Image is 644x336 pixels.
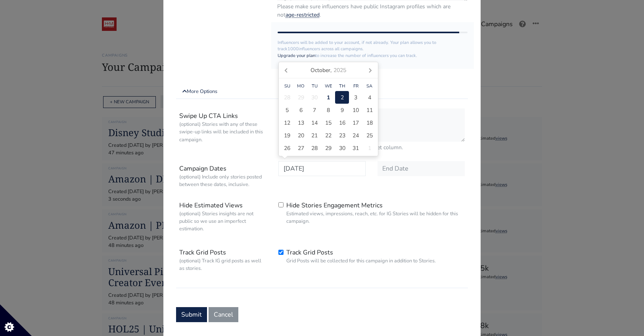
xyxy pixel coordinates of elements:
span: 12 [284,119,290,127]
span: 6 [299,106,303,114]
div: Sa [362,83,376,90]
small: Please make sure influencers have public Instagram profiles which are not . [277,2,468,19]
a: age-restricted [286,11,320,19]
span: 10 [353,106,359,114]
label: Track Grid Posts [173,245,272,275]
span: 9 [341,106,344,114]
div: Mo [294,83,308,90]
small: (optional) Include only stories posted between these dates, inclusive. [179,173,266,188]
span: 16 [339,119,345,127]
label: Hide Stories Engagement Metrics [286,201,465,225]
div: October, [307,64,349,76]
div: Fr [349,83,363,90]
span: 31 [353,144,359,152]
small: Estimated views, impressions, reach, etc. for IG Stories will be hidden for this campaign. [286,210,465,225]
button: Submit [176,307,207,322]
span: 15 [325,119,332,127]
span: 13 [298,119,304,127]
label: Track Grid Posts [286,248,436,265]
input: Hide Stories Engagement MetricsEstimated views, impressions, reach, etc. for IG Stories will be h... [278,202,284,207]
span: 23 [339,131,345,140]
i: 2025 [333,66,346,74]
input: Track Grid PostsGrid Posts will be collected for this campaign in addition to Stories. [278,250,284,255]
span: 1 [327,93,330,102]
label: Campaign Dates [173,161,272,191]
span: 28 [311,144,318,152]
span: 21 [311,131,318,140]
small: (optional) Track IG grid posts as well as stories. [179,257,266,272]
span: 28 [284,93,290,102]
div: Influencers will be added to your account, if not already. Your plan allows you to track influenc... [271,22,474,69]
span: 1 [368,144,371,152]
div: Th [335,83,349,90]
input: Date in YYYY-MM-DD format [278,161,366,176]
span: 2 [341,93,344,102]
label: Hide Estimated Views [173,198,272,236]
span: 19 [284,131,290,140]
span: 27 [298,144,304,152]
div: Tu [308,83,322,90]
div: We [322,83,335,90]
span: 30 [339,144,345,152]
span: 26 [284,144,290,152]
span: 20 [298,131,304,140]
span: 7 [313,106,316,114]
label: Swipe Up CTA Links [173,108,272,152]
span: 4 [368,93,371,102]
span: 24 [353,131,359,140]
span: 30 [311,93,318,102]
small: (optional) Stories insights are not public so we use an imperfect estimation. [179,210,266,233]
a: More Options [176,85,468,99]
button: Cancel [209,307,238,322]
span: 3 [354,93,357,102]
span: 5 [286,106,289,114]
span: 29 [298,93,304,102]
span: 11 [366,106,373,114]
span: 18 [366,119,373,127]
div: Su [280,83,294,90]
a: Upgrade your plan [278,53,315,59]
small: (optional) Stories with any of these swipe-up links will be included in this campaign. [179,121,266,144]
p: to increase the number of influencers you can track. [278,53,468,59]
span: 8 [327,106,330,114]
small: Grid Posts will be collected for this campaign in addition to Stories. [286,257,436,265]
span: 29 [325,144,332,152]
input: Date in YYYY-MM-DD format [378,161,465,176]
span: 25 [366,131,373,140]
span: 17 [353,119,359,127]
span: 22 [325,131,332,140]
span: 14 [311,119,318,127]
